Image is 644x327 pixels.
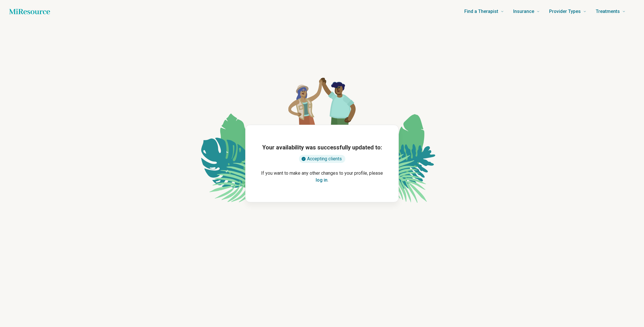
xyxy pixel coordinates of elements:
[549,7,581,16] span: Provider Types
[255,170,389,184] p: If you want to make any other changes to your profile, please .
[299,155,345,163] div: Accepting clients
[316,177,327,184] button: log in
[9,6,50,17] a: Home page
[513,7,534,16] span: Insurance
[596,7,620,16] span: Treatments
[464,7,498,16] span: Find a Therapist
[262,143,382,151] h1: Your availability was successfully updated to:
